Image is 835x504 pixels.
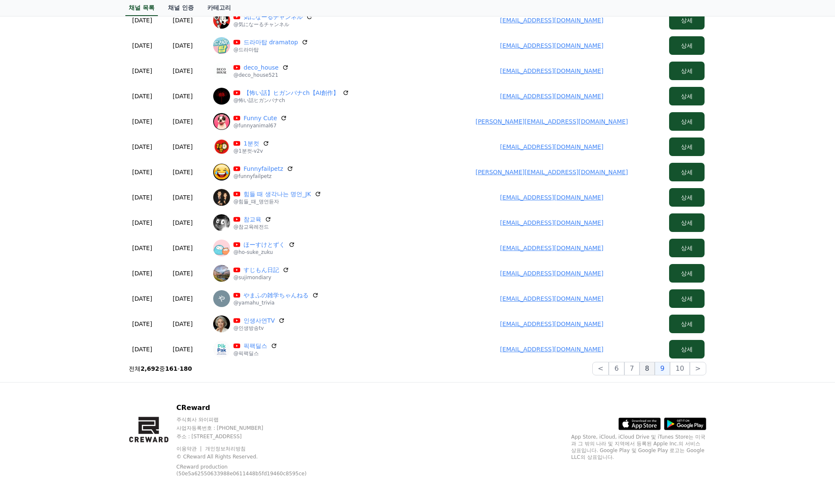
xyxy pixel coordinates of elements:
p: [DATE] [173,269,192,278]
span: Messages [70,280,95,287]
a: [EMAIL_ADDRESS][DOMAIN_NAME] [500,194,604,201]
img: 참교육 [213,214,230,231]
a: 상세 [669,219,705,226]
p: @1분컷-v2v [233,148,269,154]
a: やまふの雑学ちゃんねる [244,291,309,299]
p: [DATE] [173,218,192,227]
p: CReward production (50e5a62550633988e0611448b5fd19460c8595ce) [176,464,312,477]
button: 상세 [669,62,705,80]
a: Home [3,267,56,288]
p: [DATE] [132,67,152,75]
a: [EMAIL_ADDRESS][DOMAIN_NAME] [500,245,604,251]
a: 개인정보처리방침 [205,446,246,452]
p: @怖い話ヒガンバナch [233,97,349,104]
a: 픽팩딜스 [244,342,267,350]
a: 상세 [669,295,705,302]
a: 1분컷 [244,139,259,148]
a: 상세 [669,67,705,74]
a: 참교육 [244,215,261,224]
button: 상세 [669,163,705,181]
a: [EMAIL_ADDRESS][DOMAIN_NAME] [500,321,604,327]
p: [DATE] [132,41,152,50]
p: [DATE] [132,168,152,176]
p: [DATE] [132,92,152,100]
a: 상세 [669,270,705,277]
button: 상세 [669,315,705,333]
a: [EMAIL_ADDRESS][DOMAIN_NAME] [500,346,604,353]
button: 상세 [669,188,705,207]
p: [DATE] [132,320,152,328]
img: 픽팩딜스 [213,341,230,358]
button: 상세 [669,289,705,308]
p: [DATE] [173,41,192,50]
img: Funny Cute [213,113,230,130]
p: 주소 : [STREET_ADDRESS] [176,433,325,440]
p: CReward [176,403,325,413]
img: 【怖い話】ヒガンバナch【AI創作】 [213,88,230,105]
p: [DATE] [173,92,192,100]
span: Home [22,280,36,287]
button: 상세 [669,112,705,131]
p: [DATE] [173,193,192,202]
a: [EMAIL_ADDRESS][DOMAIN_NAME] [500,42,604,49]
a: [EMAIL_ADDRESS][DOMAIN_NAME] [500,17,604,24]
p: [DATE] [173,320,192,328]
p: @픽팩딜스 [233,350,277,357]
button: 9 [655,362,670,375]
button: 상세 [669,137,705,156]
p: @참교육레전드 [233,224,271,230]
p: [DATE] [132,269,152,278]
button: 10 [670,362,689,375]
img: 힘들 때 생각나는 명언_JK [213,189,230,206]
p: [DATE] [132,117,152,126]
span: Settings [125,280,146,287]
button: 상세 [669,11,705,30]
p: @인생방송tv [233,325,285,332]
a: [PERSON_NAME][EMAIL_ADDRESS][DOMAIN_NAME] [475,118,628,125]
a: [EMAIL_ADDRESS][DOMAIN_NAME] [500,93,604,100]
p: [DATE] [132,345,152,353]
button: 7 [624,362,640,375]
a: 상세 [669,346,705,353]
a: 상세 [669,118,705,125]
p: App Store, iCloud, iCloud Drive 및 iTunes Store는 미국과 그 밖의 나라 및 지역에서 등록된 Apple Inc.의 서비스 상표입니다. Goo... [571,434,706,461]
a: 상세 [669,143,705,150]
p: @sujimondiary [233,274,289,281]
button: 상세 [669,87,705,105]
p: [DATE] [173,143,192,151]
a: 이용약관 [176,446,203,452]
p: @힘들_때_명언듣자 [233,198,321,205]
p: @deco_house521 [233,72,289,78]
p: © CReward All Rights Reserved. [176,453,325,460]
strong: 161 [165,365,177,372]
a: 상세 [669,169,705,175]
button: > [690,362,706,375]
p: [DATE] [173,117,192,126]
button: 6 [609,362,624,375]
img: 1분컷 [213,138,230,155]
button: 상세 [669,264,705,283]
a: [EMAIL_ADDRESS][DOMAIN_NAME] [500,143,604,150]
img: ほーすけとずく [213,240,230,256]
a: Funnyfailpetz [244,164,283,173]
img: Funnyfailpetz [213,164,230,181]
p: [DATE] [173,244,192,252]
a: 상세 [669,42,705,49]
a: 상세 [669,321,705,327]
img: すじもん日記 [213,265,230,282]
p: [DATE] [173,345,192,353]
button: 상세 [669,213,705,232]
a: ほーすけとずく [244,240,285,249]
p: 전체 중 - [129,364,192,373]
p: [DATE] [132,218,152,227]
p: @드라마탑 [233,46,308,53]
a: 【怖い話】ヒガンバナch【AI創作】 [244,89,339,97]
p: @funnyfailpetz [233,173,293,180]
a: すじもん日記 [244,266,279,274]
img: 드라마탑 dramatop [213,37,230,54]
strong: 2,692 [141,365,159,372]
p: [DATE] [173,67,192,75]
p: @ho-suke_zuku [233,249,295,256]
button: < [592,362,609,375]
p: [DATE] [132,294,152,303]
